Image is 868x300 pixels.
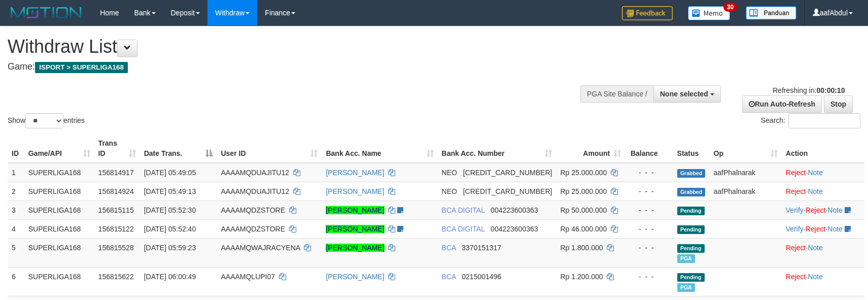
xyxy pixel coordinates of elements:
[560,169,607,177] span: Rp 25.000.000
[808,187,823,195] a: Note
[491,225,538,233] span: Copy 004223600363 to clipboard
[677,273,705,282] span: Pending
[217,134,322,163] th: User ID: activate to sort column ascending
[140,134,217,163] th: Date Trans.: activate to sort column descending
[24,201,94,219] td: SUPERLIGA168
[560,244,603,252] span: Rp 1.800.000
[8,134,24,163] th: ID
[786,273,806,281] a: Reject
[788,113,860,128] input: Search:
[629,224,669,234] div: - - -
[677,207,705,215] span: Pending
[322,134,437,163] th: Bank Acc. Name: activate to sort column ascending
[782,201,864,219] td: · ·
[746,6,796,20] img: panduan.png
[442,225,485,233] span: BCA DIGITAL
[221,244,300,252] span: AAAAMQWAJRACYENA
[808,169,823,177] a: Note
[786,169,806,177] a: Reject
[677,225,705,234] span: Pending
[8,163,24,182] td: 1
[625,134,673,163] th: Balance
[677,169,706,178] span: Grabbed
[8,219,24,238] td: 4
[8,62,569,72] h4: Game:
[580,85,653,103] div: PGA Site Balance /
[144,225,196,233] span: [DATE] 05:52:40
[24,238,94,267] td: SUPERLIGA168
[816,86,845,94] strong: 00:00:10
[673,134,710,163] th: Status
[24,134,94,163] th: Game/API: activate to sort column ascending
[221,169,289,177] span: AAAAMQDUAJITU12
[710,134,782,163] th: Op: activate to sort column ascending
[786,225,804,233] a: Verify
[94,134,140,163] th: Trans ID: activate to sort column ascending
[98,206,134,214] span: 156815115
[491,206,538,214] span: Copy 004223600363 to clipboard
[782,182,864,201] td: ·
[221,187,289,195] span: AAAAMQDUAJITU12
[773,86,845,94] span: Refreshing in:
[710,163,782,182] td: aafPhalnarak
[629,243,669,253] div: - - -
[629,205,669,215] div: - - -
[560,225,607,233] span: Rp 46.000.000
[560,187,607,195] span: Rp 25.000.000
[98,244,134,252] span: 156815528
[8,238,24,267] td: 5
[144,273,196,281] span: [DATE] 06:00:49
[782,238,864,267] td: ·
[442,169,457,177] span: NEO
[462,244,501,252] span: Copy 3370151317 to clipboard
[24,267,94,296] td: SUPERLIGA168
[806,206,826,214] a: Reject
[824,95,853,113] a: Stop
[677,188,706,196] span: Grabbed
[782,134,864,163] th: Action
[25,113,63,128] select: Showentries
[8,37,569,57] h1: Withdraw List
[24,219,94,238] td: SUPERLIGA168
[24,182,94,201] td: SUPERLIGA168
[326,169,384,177] a: [PERSON_NAME]
[98,169,134,177] span: 156814917
[761,113,860,128] label: Search:
[808,273,823,281] a: Note
[786,244,806,252] a: Reject
[677,254,695,263] span: Marked by aafchoeunmanni
[144,187,196,195] span: [DATE] 05:49:13
[8,201,24,219] td: 3
[98,187,134,195] span: 156814924
[438,134,557,163] th: Bank Acc. Number: activate to sort column ascending
[463,187,552,195] span: Copy 5859457140486971 to clipboard
[653,85,721,103] button: None selected
[463,169,552,177] span: Copy 5859457140486971 to clipboard
[629,168,669,178] div: - - -
[556,134,625,163] th: Amount: activate to sort column ascending
[723,3,737,12] span: 30
[786,206,804,214] a: Verify
[827,206,843,214] a: Note
[782,163,864,182] td: ·
[710,182,782,201] td: aafPhalnarak
[827,225,843,233] a: Note
[221,273,275,281] span: AAAAMQLUPI07
[8,182,24,201] td: 2
[442,206,485,214] span: BCA DIGITAL
[326,273,384,281] a: [PERSON_NAME]
[98,273,134,281] span: 156815622
[221,225,285,233] span: AAAAMQDZSTORE
[8,113,85,128] label: Show entries
[677,244,705,253] span: Pending
[326,187,384,195] a: [PERSON_NAME]
[98,225,134,233] span: 156815122
[660,90,708,98] span: None selected
[442,273,456,281] span: BCA
[782,267,864,296] td: ·
[808,244,823,252] a: Note
[442,187,457,195] span: NEO
[560,206,607,214] span: Rp 50.000.000
[35,62,128,73] span: ISPORT > SUPERLIGA168
[326,206,384,214] a: [PERSON_NAME]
